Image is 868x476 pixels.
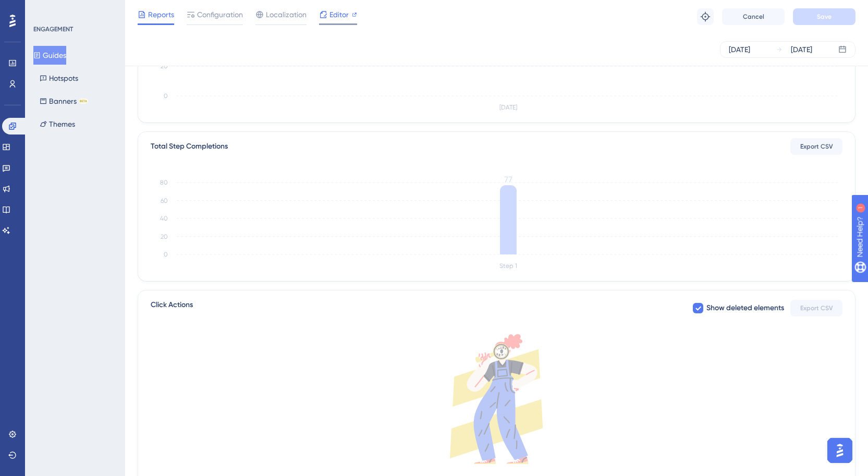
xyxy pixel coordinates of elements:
[791,43,812,56] div: [DATE]
[160,179,168,186] tspan: 80
[790,300,842,316] button: Export CSV
[824,435,855,466] iframe: UserGuiding AI Assistant Launcher
[722,8,785,25] button: Cancel
[72,5,76,14] div: 1
[161,197,168,204] tspan: 60
[800,142,833,151] span: Export CSV
[161,233,168,240] tspan: 20
[33,46,66,65] button: Guides
[151,140,228,153] div: Total Step Completions
[729,43,750,56] div: [DATE]
[706,302,784,314] span: Show deleted elements
[790,138,842,155] button: Export CSV
[504,175,512,185] tspan: 77
[33,69,84,88] button: Hotspots
[793,8,855,25] button: Save
[329,8,349,21] span: Editor
[499,262,517,270] tspan: Step 1
[151,299,193,318] span: Click Actions
[197,8,243,21] span: Configuration
[266,8,307,21] span: Localization
[79,99,88,104] div: BETA
[160,215,168,222] tspan: 40
[499,104,517,111] tspan: [DATE]
[817,13,832,21] span: Save
[33,92,94,111] button: BannersBETA
[161,63,168,70] tspan: 20
[33,25,73,33] div: ENGAGEMENT
[148,8,174,21] span: Reports
[800,304,833,312] span: Export CSV
[33,115,81,133] button: Themes
[743,13,764,21] span: Cancel
[25,3,65,15] span: Need Help?
[164,251,168,258] tspan: 0
[164,92,168,100] tspan: 0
